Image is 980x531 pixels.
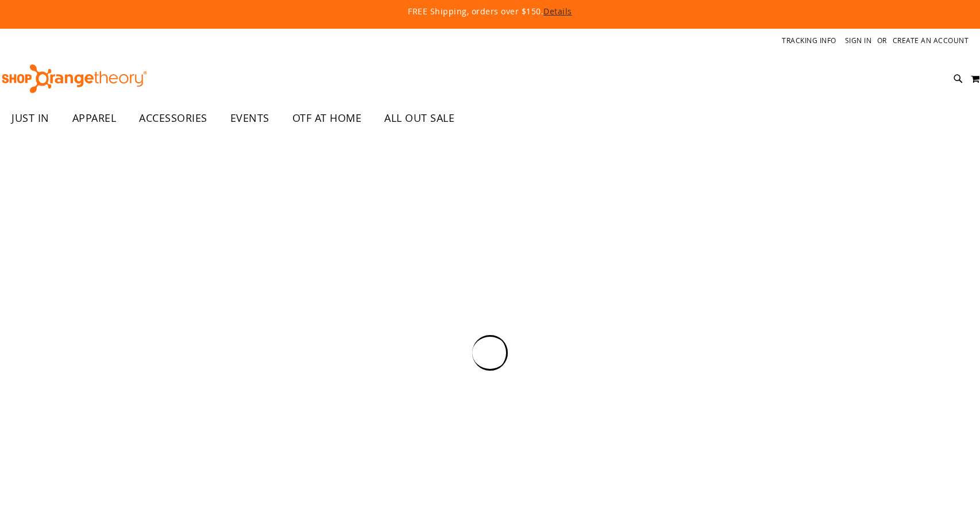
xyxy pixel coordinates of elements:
[128,105,219,132] a: ACCESSORIES
[543,6,572,17] a: Details
[845,36,872,45] a: Sign In
[292,105,362,131] span: OTF AT HOME
[11,105,49,131] span: JUST IN
[219,105,281,132] a: EVENTS
[139,105,207,131] span: ACCESSORIES
[281,105,373,132] a: OTF AT HOME
[782,36,836,45] a: Tracking Info
[230,105,269,131] span: EVENTS
[61,105,128,132] a: APPAREL
[384,105,454,131] span: ALL OUT SALE
[72,105,117,131] span: APPAREL
[373,105,466,132] a: ALL OUT SALE
[145,6,835,17] p: FREE Shipping, orders over $150.
[893,36,969,45] a: Create an Account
